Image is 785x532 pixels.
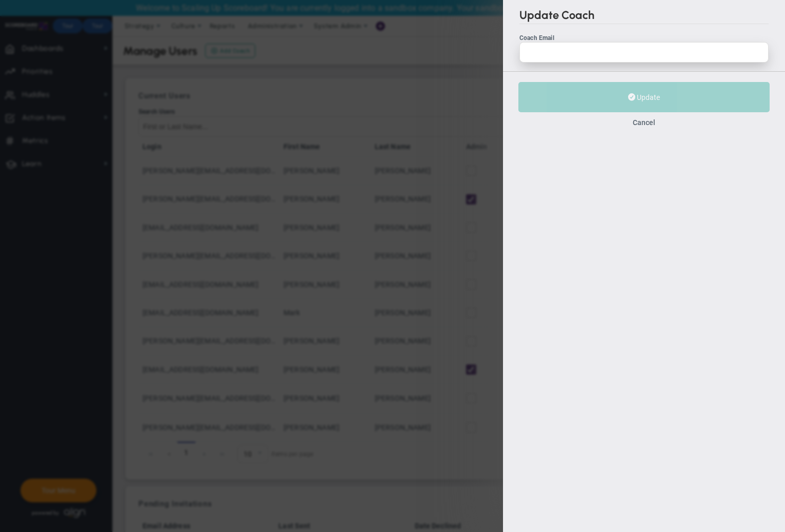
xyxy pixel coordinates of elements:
button: Update [518,82,770,112]
div: Coach Email [519,34,769,42]
span: Update [637,93,660,101]
input: Coach Email [519,42,769,63]
button: Cancel [633,118,655,127]
h2: Update Coach [519,8,769,24]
